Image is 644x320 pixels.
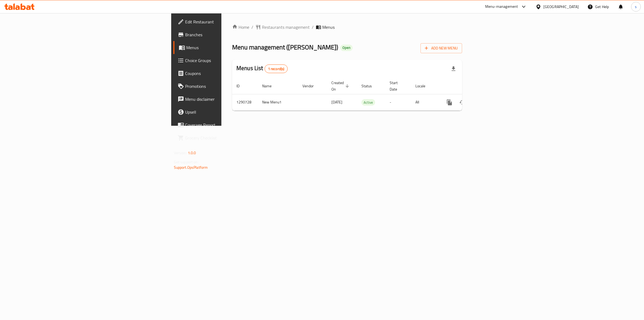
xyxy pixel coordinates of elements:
span: Menus [322,24,335,30]
span: 1 record(s) [265,66,288,71]
td: - [385,94,411,110]
span: Name [262,83,279,89]
div: Menu-management [485,3,518,10]
nav: breadcrumb [232,24,462,30]
span: Open [340,45,353,50]
span: Choice Groups [185,57,275,64]
th: Actions [439,78,499,94]
span: Active [361,99,375,106]
span: Grocery Checklist [185,135,275,141]
a: Promotions [173,80,279,93]
button: Add New Menu [420,43,462,53]
span: Coverage Report [185,122,275,128]
span: Menus [186,44,275,51]
span: Get support on: [174,159,199,166]
div: Export file [447,62,460,75]
a: Coverage Report [173,118,279,131]
td: All [411,94,439,110]
span: Created On [331,80,351,92]
div: [GEOGRAPHIC_DATA] [543,4,579,10]
span: Status [361,83,379,89]
div: Open [340,45,353,51]
span: Promotions [185,83,275,89]
a: Grocery Checklist [173,131,279,144]
a: Menus [173,41,279,54]
a: Choice Groups [173,54,279,67]
a: Coupons [173,67,279,80]
span: Edit Restaurant [185,19,275,25]
button: Change Status [456,96,469,109]
span: Menu management ( [PERSON_NAME] ) [232,41,338,53]
span: s [635,4,637,10]
span: Coupons [185,70,275,77]
a: Restaurants management [255,24,310,30]
span: Branches [185,31,275,38]
span: 1.0.0 [188,149,196,156]
span: Upsell [185,109,275,115]
li: / [312,24,314,30]
a: Edit Restaurant [173,15,279,28]
a: Menu disclaimer [173,93,279,106]
span: Vendor [302,83,321,89]
button: more [443,96,456,109]
table: enhanced table [232,78,499,111]
a: Branches [173,28,279,41]
h2: Menus List [236,64,288,73]
span: Restaurants management [262,24,310,30]
a: Upsell [173,106,279,118]
div: Total records count [265,64,288,73]
span: Start Date [390,80,405,92]
span: [DATE] [331,99,342,106]
span: Add New Menu [425,45,458,52]
a: Support.OpsPlatform [174,164,208,171]
span: Version: [174,149,187,156]
span: ID [236,83,247,89]
span: Menu disclaimer [185,96,275,102]
span: Locale [415,83,432,89]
